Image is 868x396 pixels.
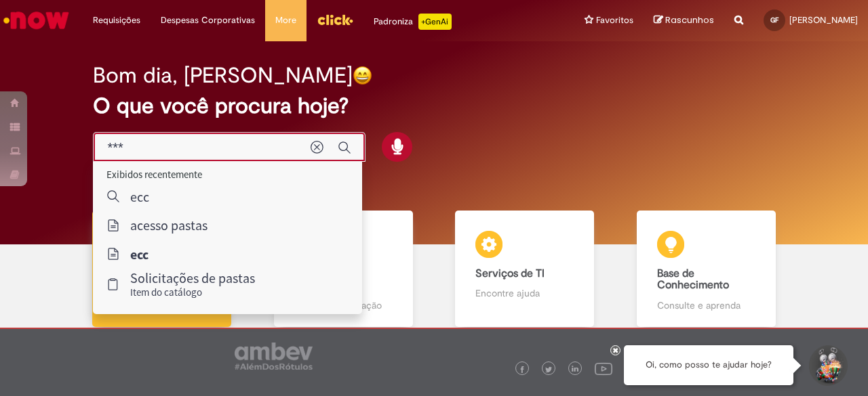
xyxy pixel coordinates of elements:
span: Favoritos [596,14,633,27]
a: Tirar dúvidas Tirar dúvidas com Lupi Assist e Gen Ai [71,211,253,328]
span: Despesas Corporativas [161,14,255,27]
button: Iniciar Conversa de Suporte [807,345,848,386]
p: Encontre ajuda [475,286,574,300]
b: Serviços de TI [475,267,545,280]
a: Rascunhos [654,14,714,27]
p: Consulte e aprenda [657,299,755,312]
img: ServiceNow [1,7,71,34]
b: Base de Conhecimento [657,267,729,292]
img: happy-face.png [353,66,372,85]
span: GF [770,16,778,24]
img: logo_footer_twitter.png [545,366,552,373]
span: Requisições [93,14,140,27]
span: [PERSON_NAME] [789,14,858,26]
img: logo_footer_facebook.png [519,366,526,373]
a: Serviços de TI Encontre ajuda [434,211,616,328]
img: click_logo_yellow_360x200.png [317,9,353,30]
a: Base de Conhecimento Consulte e aprenda [616,211,797,328]
img: logo_footer_ambev_rotulo_gray.png [235,343,313,370]
p: +GenAi [418,14,452,30]
h2: Bom dia, [PERSON_NAME] [93,64,353,87]
h2: O que você procura hoje? [93,94,774,118]
img: logo_footer_linkedin.png [572,366,578,374]
img: logo_footer_youtube.png [595,359,612,377]
span: Rascunhos [665,14,714,26]
span: More [275,14,296,27]
div: Oi, como posso te ajudar hoje? [624,345,793,385]
div: Padroniza [374,14,452,30]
